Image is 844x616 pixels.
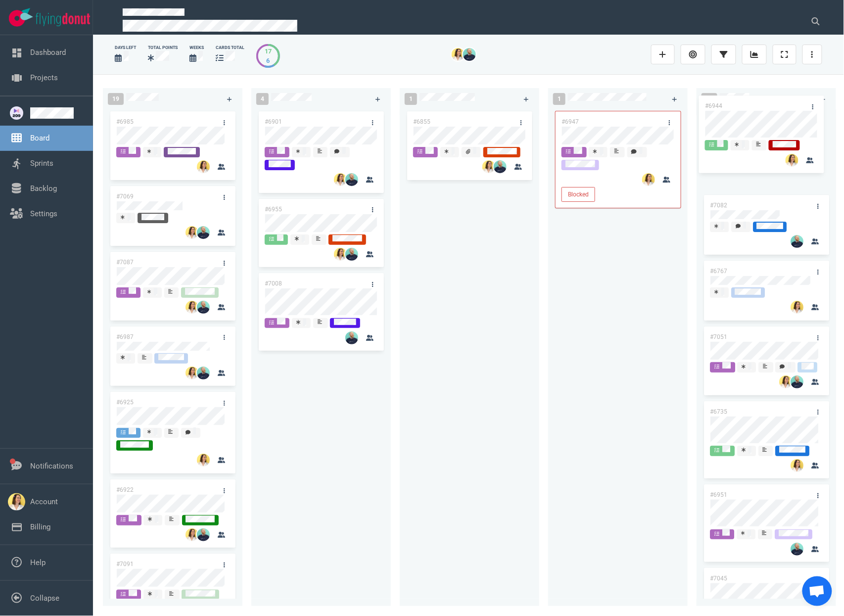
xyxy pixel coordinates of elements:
span: 1 [553,93,565,105]
a: Projects [30,73,58,82]
div: Weeks [189,45,204,51]
a: #7087 [116,259,134,266]
a: #6735 [710,408,727,415]
a: #7082 [710,202,727,209]
img: 26 [197,454,210,467]
a: Board [30,134,49,142]
img: 26 [791,543,803,556]
a: #6855 [413,118,430,125]
span: 1 [405,93,417,105]
img: 26 [186,528,198,541]
a: #6951 [710,491,727,498]
div: 17 [265,47,272,56]
img: 26 [345,248,358,261]
img: Flying Donut text logo [36,13,90,26]
a: #7045 [710,575,727,582]
div: Ouvrir le chat [802,576,832,606]
img: 26 [791,301,803,314]
img: 26 [334,248,347,261]
a: #6767 [710,268,727,275]
a: #7069 [116,193,134,200]
img: 26 [334,173,347,186]
a: #7008 [265,280,282,287]
a: Billing [30,522,50,531]
a: Settings [30,209,57,218]
img: 26 [186,226,198,239]
a: #6901 [265,118,282,125]
a: Sprints [30,159,53,168]
a: Account [30,497,58,506]
img: 26 [197,367,210,379]
div: cards total [216,45,244,51]
a: #7051 [710,333,727,340]
img: 26 [482,160,495,173]
a: #6925 [116,399,134,406]
img: 26 [779,376,792,388]
img: 26 [494,160,507,173]
span: 4 [256,93,269,105]
button: Blocked [562,187,595,202]
a: #6955 [265,206,282,213]
img: 26 [186,301,198,314]
a: #6985 [116,118,134,125]
div: days left [115,45,136,51]
div: Total Points [148,45,178,51]
a: Notifications [30,462,73,471]
a: Help [30,558,46,567]
span: 19 [108,93,124,105]
img: 26 [791,235,803,248]
div: 6 [265,56,272,65]
a: Collapse [30,594,59,603]
img: 26 [197,226,210,239]
img: 26 [452,48,465,61]
a: #6987 [116,333,134,340]
img: 26 [197,301,210,314]
img: 26 [463,48,476,61]
img: 26 [642,173,655,186]
img: 26 [345,173,358,186]
span: 17 [702,93,717,105]
a: #6922 [116,486,134,493]
a: #6947 [562,118,579,125]
img: 26 [197,160,210,173]
img: 26 [791,459,803,472]
img: 26 [345,332,358,344]
a: Dashboard [30,48,66,57]
img: 26 [197,528,210,541]
img: 26 [791,376,803,388]
img: 26 [186,367,198,379]
a: Backlog [30,184,57,193]
a: #7091 [116,561,134,568]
